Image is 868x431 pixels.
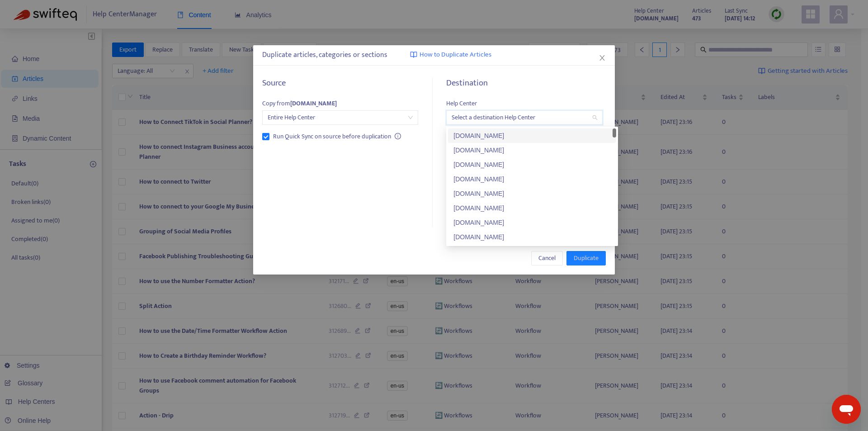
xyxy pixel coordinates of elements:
[262,98,337,109] span: Copy from
[420,50,491,60] span: How to Duplicate Articles
[453,131,611,141] div: [DOMAIN_NAME]
[448,143,616,157] div: msgfsupport.zendesk.com
[453,189,611,199] div: [DOMAIN_NAME]
[566,251,606,265] button: Duplicate
[262,50,606,61] div: Duplicate articles, categories or sections
[453,174,611,184] div: [DOMAIN_NAME]
[599,54,606,62] span: close
[448,186,616,201] div: leadsynergy.zendesk.com
[269,132,395,142] span: Run Quick Sync on source before duplication
[597,53,607,63] button: Close
[453,232,611,242] div: [DOMAIN_NAME]
[453,160,611,170] div: [DOMAIN_NAME]
[453,218,611,227] div: [DOMAIN_NAME]
[531,251,563,265] button: Cancel
[448,215,616,230] div: goconnectengine.zendesk.com
[410,51,417,58] img: image-link
[538,253,556,263] span: Cancel
[262,78,418,89] h5: Source
[410,50,491,60] a: How to Duplicate Articles
[448,172,616,186] div: thunderfy.zendesk.com
[453,203,611,213] div: [DOMAIN_NAME]
[448,128,616,143] div: growthable.zendesk.com
[290,98,337,109] strong: [DOMAIN_NAME]
[446,98,477,109] span: Help Center
[448,201,616,215] div: focalcontact.zendesk.com
[395,133,401,139] span: info-circle
[446,78,602,89] h5: Destination
[268,111,413,124] span: Entire Help Center
[448,230,616,244] div: atozclientsystem.zendesk.com
[448,157,616,172] div: acr365.zendesk.com
[453,145,611,155] div: [DOMAIN_NAME]
[832,395,861,424] iframe: Button to launch messaging window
